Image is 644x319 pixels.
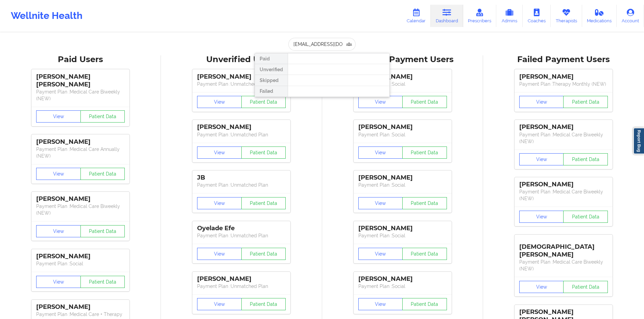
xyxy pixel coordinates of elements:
[402,248,447,260] button: Patient Data
[197,96,242,108] button: View
[358,275,447,283] div: [PERSON_NAME]
[197,224,286,232] div: Oyelade Efe
[519,238,608,259] div: [DEMOGRAPHIC_DATA][PERSON_NAME]
[563,211,608,223] button: Patient Data
[241,248,286,260] button: Patient Data
[358,232,447,239] p: Payment Plan : Social
[80,276,125,288] button: Patient Data
[80,168,125,180] button: Patient Data
[36,195,125,203] div: [PERSON_NAME]
[551,5,582,27] a: Therapists
[166,54,317,65] div: Unverified Users
[633,128,644,154] a: Report Bug
[36,73,125,88] div: [PERSON_NAME] [PERSON_NAME]
[358,131,447,138] p: Payment Plan : Social
[488,54,639,65] div: Failed Payment Users
[519,123,608,131] div: [PERSON_NAME]
[463,5,497,27] a: Prescribers
[197,283,286,290] p: Payment Plan : Unmatched Plan
[358,73,447,81] div: [PERSON_NAME]
[431,5,463,27] a: Dashboard
[36,110,81,123] button: View
[36,203,125,216] p: Payment Plan : Medical Care Biweekly (NEW)
[402,197,447,209] button: Patient Data
[36,146,125,159] p: Payment Plan : Medical Care Annually (NEW)
[241,298,286,310] button: Patient Data
[358,147,403,159] button: View
[80,110,125,123] button: Patient Data
[197,147,242,159] button: View
[358,248,403,260] button: View
[36,168,81,180] button: View
[36,303,125,311] div: [PERSON_NAME]
[197,248,242,260] button: View
[582,5,617,27] a: Medications
[519,96,564,108] button: View
[358,174,447,182] div: [PERSON_NAME]
[358,182,447,188] p: Payment Plan : Social
[358,224,447,232] div: [PERSON_NAME]
[255,53,288,64] div: Paid
[519,211,564,223] button: View
[241,96,286,108] button: Patient Data
[358,81,447,87] p: Payment Plan : Social
[197,275,286,283] div: [PERSON_NAME]
[523,5,551,27] a: Coaches
[563,281,608,293] button: Patient Data
[358,298,403,310] button: View
[519,131,608,145] p: Payment Plan : Medical Care Biweekly (NEW)
[519,259,608,272] p: Payment Plan : Medical Care Biweekly (NEW)
[197,174,286,182] div: JB
[36,276,81,288] button: View
[563,153,608,165] button: Patient Data
[36,88,125,102] p: Payment Plan : Medical Care Biweekly (NEW)
[519,153,564,165] button: View
[197,197,242,209] button: View
[402,5,431,27] a: Calendar
[402,147,447,159] button: Patient Data
[402,96,447,108] button: Patient Data
[358,96,403,108] button: View
[358,123,447,131] div: [PERSON_NAME]
[519,188,608,202] p: Payment Plan : Medical Care Biweekly (NEW)
[197,182,286,188] p: Payment Plan : Unmatched Plan
[519,281,564,293] button: View
[5,54,156,65] div: Paid Users
[197,123,286,131] div: [PERSON_NAME]
[327,54,478,65] div: Skipped Payment Users
[36,260,125,267] p: Payment Plan : Social
[197,81,286,87] p: Payment Plan : Unmatched Plan
[496,5,523,27] a: Admins
[358,283,447,290] p: Payment Plan : Social
[617,5,644,27] a: Account
[519,73,608,81] div: [PERSON_NAME]
[519,81,608,87] p: Payment Plan : Therapy Monthly (NEW)
[255,75,288,86] div: Skipped
[241,147,286,159] button: Patient Data
[197,298,242,310] button: View
[36,252,125,260] div: [PERSON_NAME]
[80,225,125,237] button: Patient Data
[563,96,608,108] button: Patient Data
[255,86,288,97] div: Failed
[519,181,608,188] div: [PERSON_NAME]
[36,138,125,146] div: [PERSON_NAME]
[402,298,447,310] button: Patient Data
[241,197,286,209] button: Patient Data
[255,64,288,75] div: Unverified
[197,131,286,138] p: Payment Plan : Unmatched Plan
[197,232,286,239] p: Payment Plan : Unmatched Plan
[358,197,403,209] button: View
[36,225,81,237] button: View
[197,73,286,81] div: [PERSON_NAME]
